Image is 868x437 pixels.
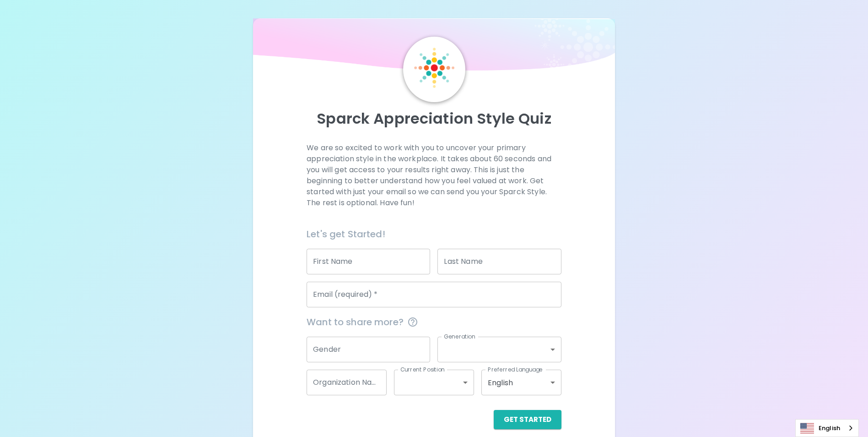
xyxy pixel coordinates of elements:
svg: This information is completely confidential and only used for aggregated appreciation studies at ... [407,317,418,328]
button: Get Started [494,410,561,429]
div: Language [795,419,859,437]
a: English [796,420,858,437]
img: wave [253,18,615,75]
img: Sparck Logo [414,48,454,88]
h6: Let's get Started! [307,227,561,241]
label: Preferred Language [488,366,543,373]
p: We are so excited to work with you to uncover your primary appreciation style in the workplace. I... [307,142,561,208]
aside: Language selected: English [795,419,859,437]
div: English [481,370,561,395]
span: Want to share more? [307,315,561,329]
p: Sparck Appreciation Style Quiz [264,109,604,128]
label: Generation [444,333,475,340]
label: Current Position [400,366,445,373]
